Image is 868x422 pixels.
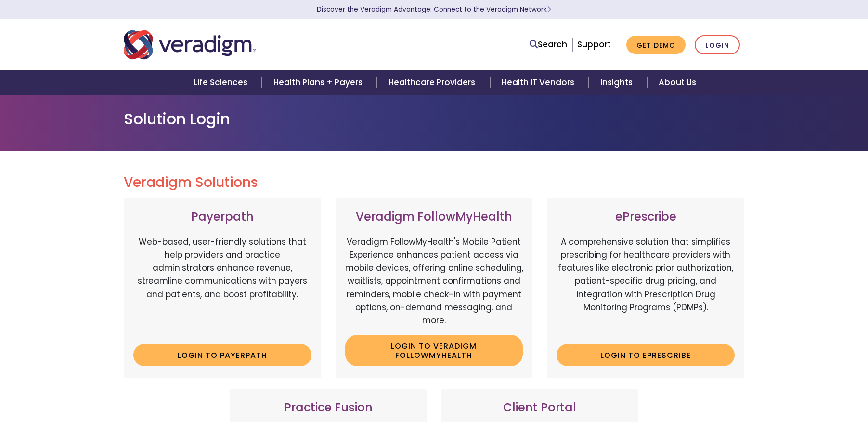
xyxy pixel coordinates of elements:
[490,70,589,95] a: Health IT Vendors
[377,70,490,95] a: Healthcare Providers
[182,70,262,95] a: Life Sciences
[317,5,551,14] a: Discover the Veradigm Advantage: Connect to the Veradigm NetworkLearn More
[589,70,647,95] a: Insights
[345,335,523,366] a: Login to Veradigm FollowMyHealth
[239,401,417,415] h3: Practice Fusion
[345,236,523,327] p: Veradigm FollowMyHealth's Mobile Patient Experience enhances patient access via mobile devices, o...
[133,210,311,224] h3: Payerpath
[133,344,311,366] a: Login to Payerpath
[577,39,611,50] a: Support
[124,174,745,191] h2: Veradigm Solutions
[345,210,523,224] h3: Veradigm FollowMyHealth
[547,5,551,14] span: Learn More
[557,236,735,337] p: A comprehensive solution that simplifies prescribing for healthcare providers with features like ...
[530,38,567,51] a: Search
[626,36,686,54] a: Get Demo
[262,70,377,95] a: Health Plans + Payers
[557,344,735,366] a: Login to ePrescribe
[647,70,708,95] a: About Us
[124,29,256,61] img: Veradigm logo
[124,110,745,128] h1: Solution Login
[451,401,629,415] h3: Client Portal
[557,210,735,224] h3: ePrescribe
[695,35,740,55] a: Login
[133,236,311,337] p: Web-based, user-friendly solutions that help providers and practice administrators enhance revenu...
